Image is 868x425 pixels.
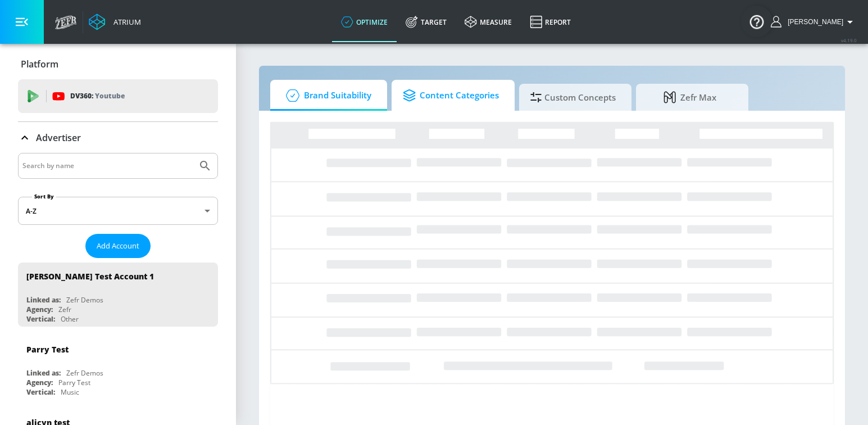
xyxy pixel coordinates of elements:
[97,239,139,252] span: Add Account
[109,17,141,27] div: Atrium
[18,263,218,327] div: [PERSON_NAME] Test Account 1Linked as:Zefr DemosAgency:ZefrVertical:Other
[26,314,55,324] div: Vertical:
[647,84,733,111] span: Zefr Max
[26,378,53,387] div: Agency:
[36,132,81,144] p: Advertiser
[18,197,218,225] div: A-Z
[95,90,125,102] p: Youtube
[397,2,456,42] a: Target
[89,13,141,30] a: Atrium
[530,84,616,111] span: Custom Concepts
[26,387,55,397] div: Vertical:
[26,368,61,378] div: Linked as:
[281,82,371,109] span: Brand Suitability
[18,48,218,80] div: Platform
[26,271,154,282] div: [PERSON_NAME] Test Account 1
[771,15,857,29] button: [PERSON_NAME]
[841,37,857,43] span: v 4.19.0
[66,368,103,378] div: Zefr Demos
[783,18,843,26] span: login as: jannet.kim@zefr.com
[66,295,103,305] div: Zefr Demos
[26,305,53,314] div: Agency:
[21,58,58,70] p: Platform
[332,2,397,42] a: optimize
[58,305,71,314] div: Zefr
[58,378,90,387] div: Parry Test
[85,234,151,258] button: Add Account
[61,387,79,397] div: Music
[26,344,69,355] div: Parry Test
[32,193,56,200] label: Sort By
[18,122,218,153] div: Advertiser
[70,90,125,102] p: DV360:
[521,2,580,42] a: Report
[18,336,218,400] div: Parry TestLinked as:Zefr DemosAgency:Parry TestVertical:Music
[61,314,79,324] div: Other
[26,295,61,305] div: Linked as:
[403,82,499,109] span: Content Categories
[22,159,193,173] input: Search by name
[18,79,218,113] div: DV360: Youtube
[741,6,772,37] button: Open Resource Center
[456,2,521,42] a: measure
